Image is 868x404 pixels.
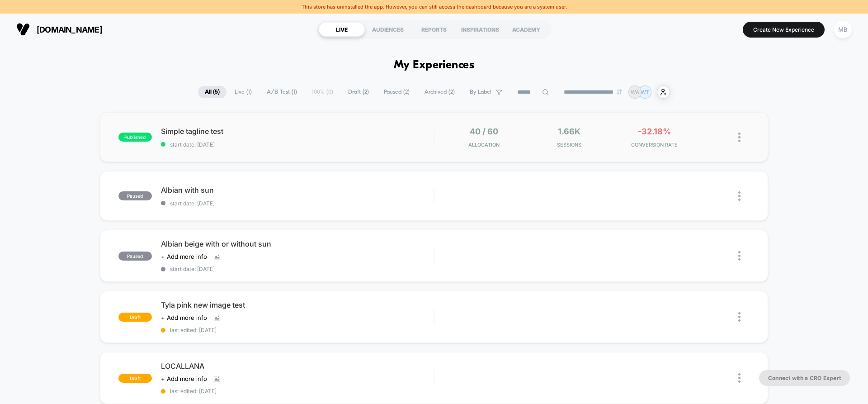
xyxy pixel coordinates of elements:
span: start date: [DATE] [161,200,434,207]
span: start date: [DATE] [161,266,434,272]
span: Paused ( 2 ) [377,86,416,98]
span: Archived ( 2 ) [418,86,462,98]
span: Simple tagline test [161,127,434,136]
button: Connect with a CRO Expert [759,370,850,386]
div: REPORTS [411,22,457,37]
div: Current time [314,233,335,242]
span: + Add more info [161,253,207,260]
span: Albian beige with or without sun [161,239,434,248]
div: INSPIRATIONS [457,22,503,37]
span: paused [118,191,152,200]
span: Allocation [468,142,500,148]
span: [DOMAIN_NAME] [37,25,102,34]
span: draft [118,374,152,383]
span: Live ( 1 ) [228,86,259,98]
input: Volume [377,233,405,242]
button: [DOMAIN_NAME] [14,22,105,37]
div: Duration [336,233,360,242]
button: MB [831,20,854,39]
div: AUDIENCES [365,22,411,37]
input: Seek [7,218,438,227]
span: last edited: [DATE] [161,388,434,394]
img: close [738,191,741,201]
button: Play, NEW DEMO 2025-VEED.mp4 [211,114,232,136]
span: Tyla pink new image test [161,300,434,309]
span: LOCALLANA [161,361,434,371]
span: published [118,133,152,142]
img: close [738,373,741,383]
span: Sessions [529,142,610,148]
img: close [738,312,741,322]
span: By Label [470,89,491,95]
img: close [738,251,741,261]
span: A/B Test ( 1 ) [260,86,304,98]
h1: My Experiences [394,59,475,72]
img: close [738,133,741,142]
button: Play, NEW DEMO 2025-VEED.mp4 [5,230,19,245]
img: Visually logo [16,23,30,36]
span: 40 / 60 [470,127,498,136]
span: paused [118,252,152,261]
span: All ( 5 ) [198,86,226,98]
span: last edited: [DATE] [161,327,434,333]
span: start date: [DATE] [161,141,434,148]
span: CONVERSION RATE [614,142,695,148]
p: WA [631,89,639,95]
span: Albian with sun [161,185,434,195]
span: + Add more info [161,375,207,382]
div: ACADEMY [503,22,549,37]
button: Create New Experience [743,22,825,38]
div: LIVE [319,22,365,37]
span: 1.66k [558,127,580,136]
p: WT [641,89,650,95]
span: -32.18% [638,127,671,136]
div: MB [834,21,852,38]
span: draft [118,313,152,322]
span: + Add more info [161,314,207,321]
span: Draft ( 2 ) [341,86,376,98]
img: end [617,89,622,95]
